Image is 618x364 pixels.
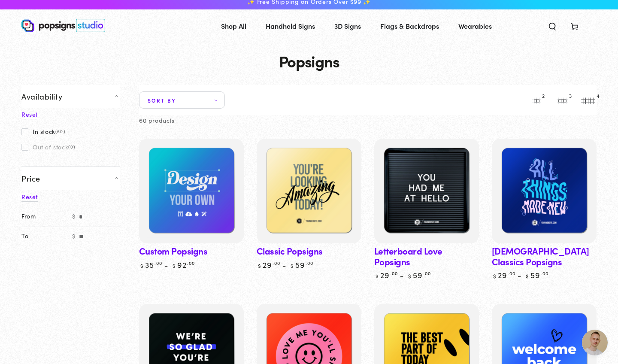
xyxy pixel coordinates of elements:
a: Handheld Signs [259,15,321,37]
a: Classic PopsignsClassic Popsigns [257,139,361,243]
label: To [21,227,68,246]
span: Availability [21,91,62,101]
label: From [21,207,68,227]
span: $ [68,227,79,246]
button: 2 [528,91,545,109]
span: Wearables [458,20,492,32]
label: Out of stock [21,143,75,150]
a: Reset [21,110,38,119]
div: Open chat [582,330,608,355]
p: 60 products [139,115,175,126]
button: 3 [554,91,571,109]
a: Wearables [452,15,498,37]
span: $ [68,207,79,227]
a: Baptism Classics PopsignsBaptism Classics Popsigns [492,139,597,243]
summary: Sort by [139,91,225,109]
h1: Popsigns [21,52,597,70]
summary: Availability [21,85,120,108]
a: 3D Signs [328,15,367,37]
span: Flags & Backdrops [380,20,439,32]
a: Letterboard Love PopsignsLetterboard Love Popsigns [374,139,479,243]
span: (0) [68,144,75,149]
span: Shop All [221,20,246,32]
a: Shop All [215,15,253,37]
summary: Price [21,167,120,190]
a: Flags & Backdrops [374,15,445,37]
a: Custom PopsignsCustom Popsigns [139,139,244,243]
label: In stock [21,128,65,135]
summary: Search our site [541,16,563,35]
span: Handheld Signs [266,20,315,32]
a: Reset [21,192,38,202]
span: 3D Signs [334,20,361,32]
img: Popsigns Studio [21,19,105,32]
span: Price [21,173,40,183]
span: (60) [55,129,65,134]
